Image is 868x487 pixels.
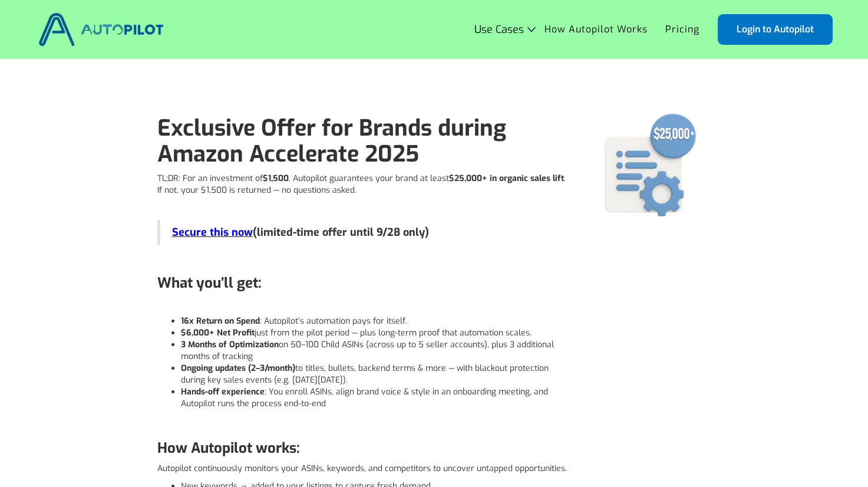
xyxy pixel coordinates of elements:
[157,115,570,167] h1: Exclusive Offer for Brands during Amazon Accelerate 2025
[172,225,253,239] a: Secure this now
[656,18,708,41] a: Pricing
[263,173,289,184] strong: $1,500
[181,386,570,410] li: : You enroll ASINs, align brand voice & style in an onboarding meeting, and Autopilot runs the pr...
[181,339,279,350] strong: 3 Months of Optimization
[157,202,570,214] p: ‍
[157,298,570,310] p: ‍
[181,315,260,327] strong: 16x Return on Spend
[157,463,570,475] p: Autopilot continuously monitors your ASINs, keywords, and competitors to uncover untapped opportu...
[718,14,833,45] a: Login to Autopilot
[474,24,536,35] div: Use Cases
[181,315,570,327] li: : Autopilot’s automation pays for itself.
[474,24,524,35] div: Use Cases
[157,439,300,458] strong: How Autopilot works:
[181,327,255,338] strong: $6,000+ Net Profit
[527,27,536,32] img: Icon Rounded Chevron Dark - BRIX Templates
[449,173,564,184] strong: $25,000+ in organic sales lift
[181,327,570,339] li: just from the pilot period — plus long-term proof that automation scales.
[181,363,295,374] strong: Ongoing updates (2–3/month)
[253,225,429,239] strong: (limited-time offer until 9/28 only)
[157,173,570,196] p: TL;DR: For an investment of , Autopilot guarantees your brand at least . If not, your $1,500 is r...
[536,18,656,41] a: How Autopilot Works
[181,386,265,397] strong: Hands-off experience
[181,339,570,363] li: on 50–100 Child ASINs (across up to 5 seller accounts), plus 3 additional months of tracking
[157,251,570,262] p: ‍
[157,416,570,427] p: ‍
[157,274,262,292] strong: What you’ll get:
[181,363,570,386] li: to titles, bullets, backend terms & more — with blackout protection during key sales events (e.g....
